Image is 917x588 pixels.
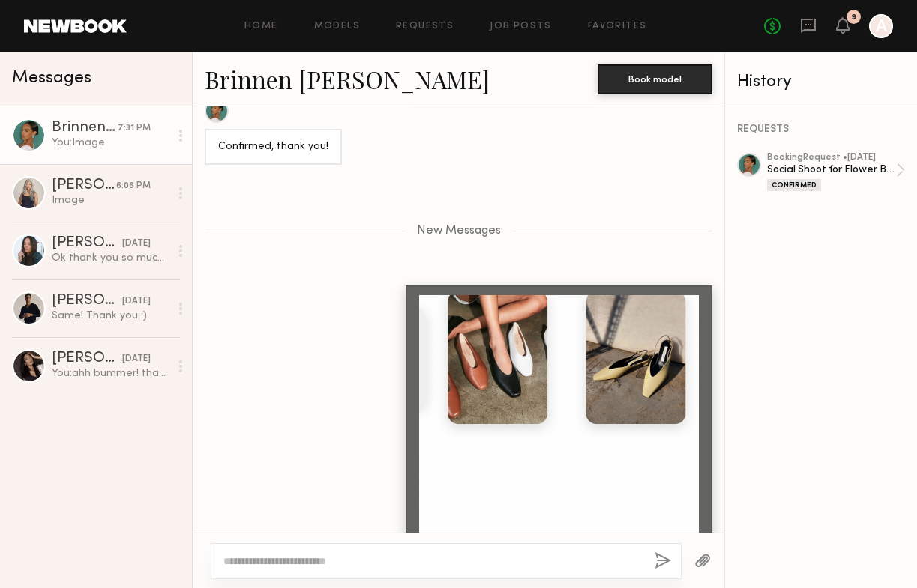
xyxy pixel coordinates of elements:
[869,14,893,38] a: A
[767,163,896,177] div: Social Shoot for Flower Brand
[205,63,490,95] a: Brinnen [PERSON_NAME]
[767,179,821,191] div: Confirmed
[122,294,151,309] div: [DATE]
[52,121,118,136] div: Brinnen [PERSON_NAME]
[52,366,169,381] div: You: ahh bummer! thank you for letting me know! let's stay in touch re: UGC content :)
[737,73,905,91] div: History
[417,225,501,237] span: New Messages
[588,22,647,31] a: Favorites
[52,136,169,150] div: You: Image
[52,236,122,251] div: [PERSON_NAME]
[767,153,905,191] a: bookingRequest •[DATE]Social Shoot for Flower BrandConfirmed
[52,193,169,207] div: Image
[122,352,151,366] div: [DATE]
[52,178,116,193] div: [PERSON_NAME]
[52,351,122,366] div: [PERSON_NAME]
[396,22,454,31] a: Requests
[52,294,122,309] div: [PERSON_NAME]
[118,121,151,136] div: 7:31 PM
[314,22,360,31] a: Models
[52,309,169,323] div: Same! Thank you :)
[116,179,151,193] div: 6:06 PM
[767,153,896,163] div: booking Request • [DATE]
[218,139,328,156] div: Confirmed, thank you!
[122,237,151,251] div: [DATE]
[598,72,712,85] a: Book model
[737,124,905,135] div: REQUESTS
[12,70,91,87] span: Messages
[851,13,856,22] div: 9
[244,22,278,31] a: Home
[490,22,552,31] a: Job Posts
[52,251,169,265] div: Ok thank you so much for considering me! Hopefully we can work together soon xo
[598,64,712,94] button: Book model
